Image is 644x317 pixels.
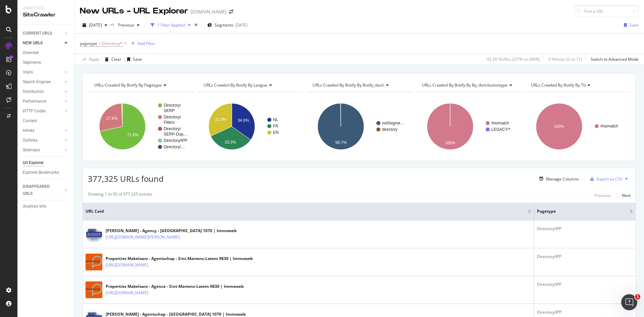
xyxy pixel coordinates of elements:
a: [URL][DOMAIN_NAME][PERSON_NAME] [106,234,180,241]
button: Apply [80,54,99,65]
div: Segments [23,59,41,66]
span: Directory/* [102,39,123,48]
span: Previous [115,22,134,28]
button: Next [622,191,631,199]
div: Properties Makelaars - Agence - Sint-Martens-Latem 9830 | Immoweb [106,283,244,289]
button: Save [621,20,639,31]
text: SERP [164,108,175,113]
text: SERP-Dup… [164,132,187,137]
text: FR [273,124,278,128]
div: Distribution [23,88,44,95]
div: [DOMAIN_NAME] [191,8,226,15]
img: main image [86,254,102,270]
a: Distribution [23,88,63,95]
div: [DATE] [235,22,248,28]
button: Export as CSV [587,173,623,184]
a: HTTP Codes [23,108,63,115]
input: Find a URL [574,5,639,17]
span: 2025 Sep. 26th [89,22,102,28]
a: [URL][DOMAIN_NAME] [106,289,148,296]
div: Inlinks [23,127,35,134]
text: 27.8% [106,116,118,121]
span: pagetype [80,41,97,46]
span: Segments [215,22,233,28]
a: Analysis Info [23,203,69,210]
div: 1 Filter Applied [157,22,185,28]
a: Inlinks [23,127,63,134]
div: Manage Columns [546,176,579,182]
div: times [193,22,199,29]
a: CURRENT URLS [23,30,63,37]
div: HTTP Codes [23,108,46,115]
svg: A chart. [525,97,630,156]
div: Add Filter [138,41,155,46]
h4: URLs Crawled By Botify By tb [530,80,625,91]
iframe: Intercom live chat [621,294,637,310]
div: DISAPPEARED URLS [23,183,57,197]
text: notSegme… [382,121,405,125]
a: Explorer Bookmarks [23,169,69,176]
text: Filters [164,120,175,125]
div: Search Engines [23,78,51,86]
a: NEW URLS [23,40,63,47]
text: 33.3% [224,140,236,145]
span: = [98,41,101,46]
div: Outlinks [23,137,38,144]
div: Overview [23,49,39,56]
button: 1 Filter Applied [148,20,193,31]
a: Search Engines [23,78,63,86]
div: SiteCrawler [23,11,69,19]
div: Analytics [23,5,69,11]
div: Showing 1 to 50 of 377,325 entries [88,191,152,199]
a: Performance [23,98,63,105]
a: Visits [23,69,63,76]
text: Directory/ [164,115,181,119]
img: main image [86,281,102,298]
div: Url Explorer [23,159,44,166]
div: Directory/IPP [537,226,633,232]
img: main image [86,226,102,243]
span: URLs Crawled By Botify By pagetype [94,82,162,88]
h4: URLs Crawled By Botify By by_distributiontype [421,80,518,91]
div: Previous [595,193,611,198]
div: Visits [23,69,33,76]
span: URL Card [86,208,526,214]
div: Export as CSV [597,176,623,182]
h4: URLs Crawled By Botify By langue [202,80,297,91]
text: Directory/ [164,126,181,131]
span: vs [110,21,115,27]
a: DISAPPEARED URLS [23,183,63,197]
a: Content [23,117,69,124]
div: CURRENT URLS [23,30,52,37]
h4: URLs Crawled By Botify By pagetype [93,80,188,91]
a: Url Explorer [23,159,69,166]
span: URLs Crawled By Botify By by_distributiontype [422,82,507,88]
text: Directory/ [164,103,181,108]
text: #nomatch [600,124,618,128]
button: Segments[DATE] [205,20,250,31]
button: Switch to Advanced Mode [588,54,639,65]
text: 99.7% [335,140,347,145]
text: 34.8% [237,118,249,123]
div: Clear [111,56,121,62]
text: EN [273,130,279,135]
div: Switch to Advanced Mode [591,56,639,62]
div: Directory/IPP [537,254,633,260]
text: 100% [554,124,565,129]
svg: A chart. [416,97,521,156]
div: Content [23,117,37,124]
div: Performance [23,98,46,105]
text: Directory/IPP [164,138,187,143]
text: Directory/… [164,145,185,149]
button: Clear [102,54,121,65]
button: Save [124,54,142,65]
div: Save [133,56,142,62]
div: [PERSON_NAME] - Agency - [GEOGRAPHIC_DATA] 1070 | Immoweb [106,228,237,234]
a: Sitemaps [23,147,63,154]
div: arrow-right-arrow-left [229,9,233,14]
div: Apply [89,56,99,62]
div: 42.39 % URLs ( 377K on 890K ) [487,56,540,62]
svg: A chart. [88,97,193,156]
